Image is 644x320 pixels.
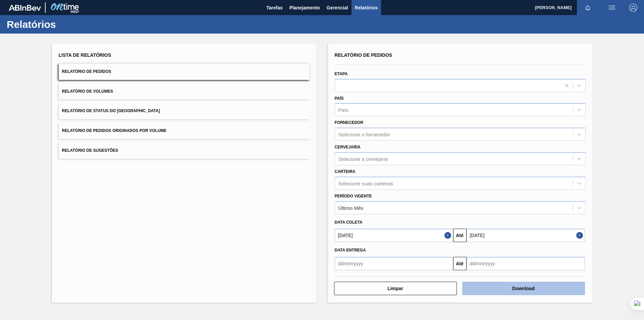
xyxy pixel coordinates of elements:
[266,4,283,12] span: Tarefas
[327,4,348,12] span: Gerencial
[59,63,310,80] button: Relatório de Pedidos
[59,52,111,58] span: Lista de Relatórios
[62,89,113,94] span: Relatório de Volumes
[338,156,388,162] div: Selecione a cervejaria
[7,20,126,28] h1: Relatórios
[59,83,310,100] button: Relatório de Volumes
[335,229,453,242] input: dd/mm/yyyy
[577,3,598,12] button: Notificações
[335,52,392,58] span: Relatório de Pedidos
[338,205,364,211] div: Último Mês
[289,4,320,12] span: Planejamento
[629,4,637,12] img: Logout
[467,257,585,270] input: dd/mm/yyyy
[335,248,366,253] span: Data entrega
[335,257,453,270] input: dd/mm/yyyy
[335,120,363,125] label: Fornecedor
[462,282,585,295] button: Download
[338,132,390,137] div: Selecione o fornecedor
[335,145,361,149] label: Cervejaria
[62,108,160,113] span: Relatório de Status do [GEOGRAPHIC_DATA]
[453,229,467,242] button: Até
[444,229,453,242] button: Close
[453,257,467,270] button: Até
[608,4,616,12] img: userActions
[9,5,41,11] img: TNhmsLtSVTkK8tSr43FrP2fwEKptu5GPRR3wAAAABJRU5ErkJggg==
[467,229,585,242] input: dd/mm/yyyy
[355,4,378,12] span: Relatórios
[335,72,348,76] label: Etapa
[62,148,118,153] span: Relatório de Sugestões
[338,107,348,113] div: País
[338,180,393,186] div: Selecione suas carteiras
[335,96,344,101] label: País
[335,169,356,174] label: Carteira
[576,229,585,242] button: Close
[62,69,111,74] span: Relatório de Pedidos
[335,194,372,198] label: Período Vigente
[59,123,310,139] button: Relatório de Pedidos Originados por Volume
[59,142,310,159] button: Relatório de Sugestões
[334,282,457,295] button: Limpar
[59,103,310,119] button: Relatório de Status do [GEOGRAPHIC_DATA]
[62,128,167,133] span: Relatório de Pedidos Originados por Volume
[335,220,363,225] span: Data coleta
